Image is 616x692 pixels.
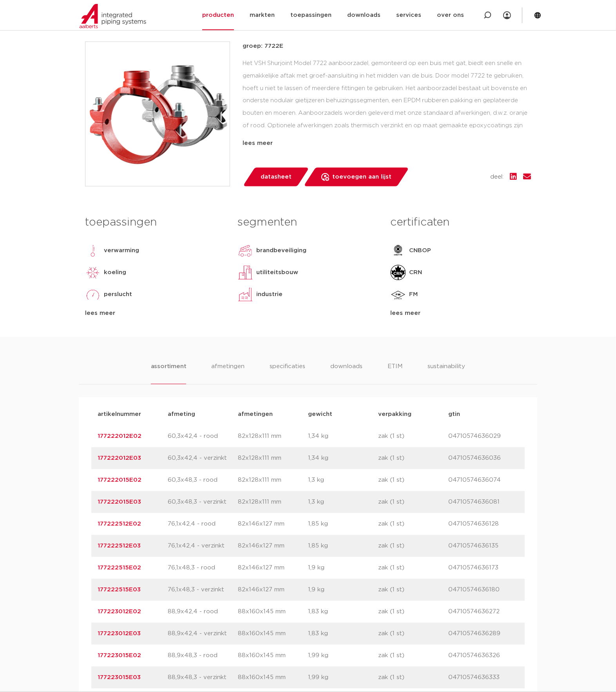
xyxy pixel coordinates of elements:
p: 1,85 kg [308,519,378,529]
p: 76,1x42,4 - rood [168,519,238,529]
p: 1,83 kg [308,607,378,616]
p: CNBOP [409,246,431,255]
p: 1,34 kg [308,454,378,463]
p: 82x128x111 mm [238,454,308,463]
p: brandbeveiliging [256,246,306,255]
p: 1,99 kg [308,673,378,682]
p: 82x146x127 mm [238,585,308,594]
a: 177223015E03 [98,674,141,680]
p: 1,99 kg [308,651,378,660]
h3: certificaten [390,215,531,230]
p: 04710574636135 [448,541,518,551]
p: perslucht [104,290,132,299]
p: 04710574636272 [448,607,518,616]
a: 177222515E03 [98,587,141,593]
p: 04710574636029 [448,432,518,441]
p: groep: 7722E [243,42,531,51]
p: 60,3x48,3 - verzinkt [168,497,238,507]
p: industrie [256,290,283,299]
li: afmetingen [211,362,245,384]
span: datasheet [261,171,292,183]
p: 04710574636074 [448,475,518,485]
p: 04710574636081 [448,497,518,507]
p: zak (1 st) [378,651,448,660]
a: 177223012E03 [98,631,141,636]
p: 1,3 kg [308,497,378,507]
p: 1,9 kg [308,563,378,573]
p: verpakking [378,410,448,419]
p: 88,9x42,4 - rood [168,607,238,616]
img: perslucht [85,287,101,302]
p: 04710574636289 [448,629,518,638]
p: gewicht [308,410,378,419]
a: 177222015E02 [98,477,141,483]
p: 76,1x42,4 - verzinkt [168,541,238,551]
li: specificaties [270,362,305,384]
p: zak (1 st) [378,432,448,441]
p: 88x160x145 mm [238,651,308,660]
p: zak (1 st) [378,541,448,551]
p: zak (1 st) [378,563,448,573]
a: 177222512E02 [98,521,141,527]
img: verwarming [85,243,101,258]
p: 82x128x111 mm [238,475,308,485]
p: gtin [448,410,518,419]
p: 60,3x42,4 - rood [168,432,238,441]
img: CRN [390,265,406,280]
a: 177222012E02 [98,433,141,439]
p: 04710574636036 [448,454,518,463]
p: zak (1 st) [378,673,448,682]
p: utiliteitsbouw [256,268,298,277]
a: datasheet [243,168,309,186]
li: sustainability [428,362,465,384]
p: 88x160x145 mm [238,673,308,682]
p: CRN [409,268,422,277]
p: 1,3 kg [308,475,378,485]
p: 04710574636180 [448,585,518,594]
p: 1,34 kg [308,432,378,441]
a: 177222512E03 [98,543,141,549]
p: 76,1x48,3 - rood [168,563,238,573]
p: 60,3x42,4 - verzinkt [168,454,238,463]
p: verwarming [104,246,139,255]
p: zak (1 st) [378,585,448,594]
p: 60,3x48,3 - rood [168,475,238,485]
p: 1,83 kg [308,629,378,638]
li: ETIM [388,362,402,384]
p: afmeting [168,410,238,419]
span: toevoegen aan lijst [332,171,391,183]
h3: segmenten [237,215,378,230]
p: 82x146x127 mm [238,519,308,529]
a: 177222012E03 [98,455,141,461]
p: 82x128x111 mm [238,497,308,507]
a: 177223012E02 [98,609,141,614]
p: artikelnummer [98,410,168,419]
img: CNBOP [390,243,406,258]
p: 88,9x42,4 - verzinkt [168,629,238,638]
div: lees meer [243,139,531,148]
p: koeling [104,268,126,277]
p: 88,9x48,3 - verzinkt [168,673,238,682]
img: Product Image for VSH Shurjoint aanboorzadel (groef) (1 x groef) [85,42,230,186]
p: 88x160x145 mm [238,607,308,616]
p: 04710574636173 [448,563,518,573]
p: 82x146x127 mm [238,563,308,573]
p: afmetingen [238,410,308,419]
p: 1,9 kg [308,585,378,594]
p: 88x160x145 mm [238,629,308,638]
img: brandbeveiliging [237,243,253,258]
p: 88,9x48,3 - rood [168,651,238,660]
p: 04710574636128 [448,519,518,529]
p: zak (1 st) [378,454,448,463]
p: 82x128x111 mm [238,432,308,441]
a: 177222515E02 [98,565,141,571]
p: zak (1 st) [378,497,448,507]
p: zak (1 st) [378,519,448,529]
p: 04710574636326 [448,651,518,660]
div: lees meer [85,309,226,318]
p: FM [409,290,418,299]
img: utiliteitsbouw [237,265,253,280]
div: lees meer [390,309,531,318]
a: 177222015E03 [98,499,141,505]
img: koeling [85,265,101,280]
